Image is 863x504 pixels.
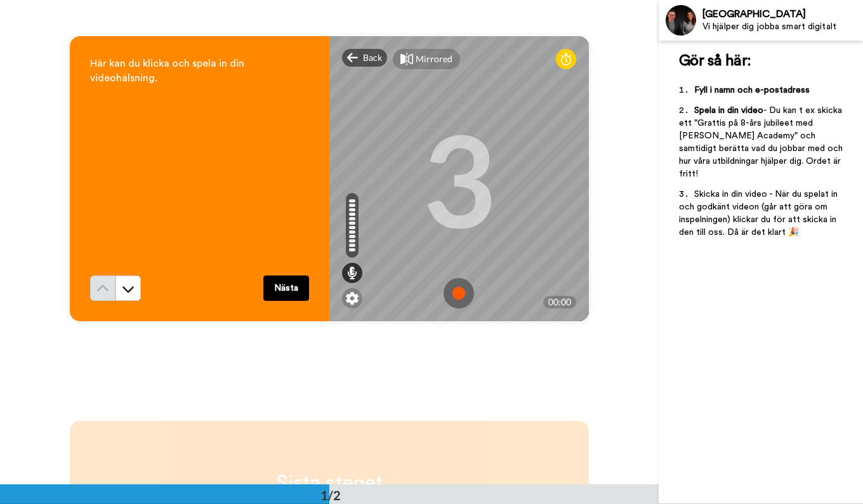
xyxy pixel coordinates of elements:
div: 1/2 [300,486,361,504]
div: 00:00 [543,296,576,308]
div: Vi hjälper dig jobba smart digitalt [702,22,862,32]
span: Fyll i namn och e-postadress [694,86,810,95]
span: Back [363,51,382,64]
div: Mirrored [416,53,452,65]
span: Skicka in din video - När du spelat in och godkänt videon (går att göra om inspelningen) klickar ... [679,190,840,237]
img: ic_gear.svg [346,292,359,305]
img: ic_record_start.svg [444,278,474,308]
div: Back [342,49,388,67]
div: [GEOGRAPHIC_DATA] [702,8,862,20]
span: Här kan du klicka och spela in din videohälsning. [90,58,247,83]
button: Nästa [263,275,309,301]
span: Spela in din video [694,106,763,115]
div: 3 [422,131,496,227]
span: Gör så här: [679,53,751,69]
img: Profile Image [666,5,696,36]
